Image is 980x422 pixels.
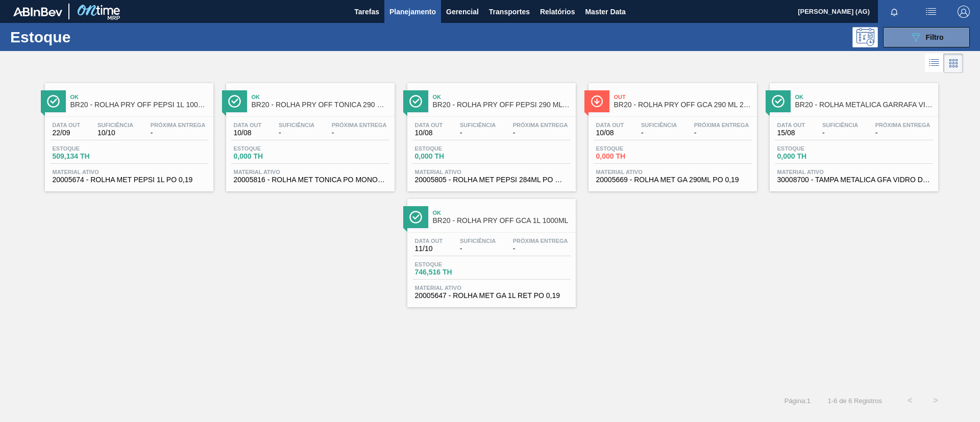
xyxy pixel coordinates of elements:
span: Material ativo [234,169,387,175]
span: BR20 - ROLHA METÁLICA GARRAFA VIDRO DO BEM [795,101,933,109]
span: Relatórios [540,6,575,18]
span: Data out [415,238,443,244]
span: Próxima Entrega [875,122,930,128]
span: Planejamento [389,6,436,18]
span: 20005647 - ROLHA MET GA 1L RET PO 0,19 [415,292,568,300]
span: - [875,129,930,137]
span: - [279,129,314,137]
span: Próxima Entrega [694,122,749,128]
span: - [460,129,496,137]
span: Estoque [234,145,305,152]
span: BR20 - ROLHA PRY OFF PEPSI 290 ML 284ML [433,101,571,109]
span: - [694,129,749,137]
span: - [513,245,568,253]
span: Material ativo [53,169,206,175]
span: Página : 1 [785,397,811,405]
img: Ícone [228,95,241,108]
span: Material ativo [415,169,568,175]
span: - [151,129,206,137]
span: Estoque [777,145,849,152]
span: 10/08 [415,129,443,137]
button: Notificações [878,5,911,19]
span: Estoque [53,145,124,152]
img: Ícone [591,95,603,108]
span: Estoque [415,261,486,267]
span: 20005816 - ROLHA MET TONICA PO MONOLAB0,21 [234,176,387,184]
a: ÍconeOkBR20 - ROLHA PRY OFF PEPSI 1L 1000MLData out22/09Suficiência10/10Próxima Entrega-Estoque50... [37,76,218,191]
img: Ícone [409,95,422,108]
span: 10/08 [596,129,624,137]
span: 11/10 [415,245,443,253]
span: Ok [433,94,571,100]
img: userActions [925,6,937,18]
span: - [332,129,387,137]
span: 0,000 TH [415,153,486,160]
img: Ícone [772,95,785,108]
a: ÍconeOkBR20 - ROLHA PRY OFF PEPSI 290 ML 284MLData out10/08Suficiência-Próxima Entrega-Estoque0,0... [400,76,581,191]
img: TNhmsLtSVTkK8tSr43FrP2fwEKptu5GPRR3wAAAABJRU5ErkJggg== [13,7,62,16]
span: Material ativo [415,285,568,291]
span: BR20 - ROLHA PRY OFF TÔNICA 290 ML 290ML [252,101,389,109]
span: - [513,129,568,137]
span: Transportes [489,6,530,18]
span: BR20 - ROLHA PRY OFF GCA 1L 1000ML [433,217,571,225]
span: Ok [795,94,933,100]
button: > [923,388,948,413]
span: Suficiência [460,238,496,244]
span: Out [614,94,752,100]
img: Ícone [409,211,422,224]
span: Tarefas [354,6,379,18]
span: Ok [433,210,571,216]
span: 30008700 - TAMPA METALICA GFA VIDRO DO BEM [777,176,930,184]
span: Suficiência [279,122,314,128]
img: Logout [958,6,970,18]
span: - [460,245,496,253]
span: Data out [415,122,443,128]
span: 0,000 TH [777,153,849,160]
span: 10/10 [97,129,133,137]
span: Filtro [926,33,944,41]
span: Material ativo [596,169,749,175]
span: Material ativo [777,169,930,175]
span: Suficiência [97,122,133,128]
span: Próxima Entrega [151,122,206,128]
a: ÍconeOutBR20 - ROLHA PRY OFF GCA 290 ML 290MLData out10/08Suficiência-Próxima Entrega-Estoque0,00... [581,76,762,191]
span: - [641,129,677,137]
div: Pogramando: nenhum usuário selecionado [852,27,878,47]
span: Próxima Entrega [513,238,568,244]
a: ÍconeOkBR20 - ROLHA METÁLICA GARRAFA VIDRO DO BEMData out15/08Suficiência-Próxima Entrega-Estoque... [762,76,943,191]
span: Suficiência [822,122,858,128]
span: 10/08 [234,129,262,137]
span: 1 - 6 de 6 Registros [826,397,882,405]
span: Data out [777,122,805,128]
span: BR20 - ROLHA PRY OFF PEPSI 1L 1000ML [70,101,208,109]
span: 746,516 TH [415,268,486,276]
span: Data out [234,122,262,128]
img: Ícone [47,95,60,108]
button: Filtro [883,27,970,47]
span: Data out [596,122,624,128]
span: 20005805 - ROLHA MET PEPSI 284ML PO MONOLAB0,21 [415,176,568,184]
span: BR20 - ROLHA PRY OFF GCA 290 ML 290ML [614,101,752,109]
span: Estoque [596,145,668,152]
span: Próxima Entrega [332,122,387,128]
div: Visão em Lista [925,54,944,73]
span: 509,134 TH [53,153,124,160]
span: Estoque [415,145,486,152]
span: 20005669 - ROLHA MET GA 290ML PO 0,19 [596,176,749,184]
a: ÍconeOkBR20 - ROLHA PRY OFF TÔNICA 290 ML 290MLData out10/08Suficiência-Próxima Entrega-Estoque0,... [218,76,400,191]
span: 0,000 TH [234,153,305,160]
h1: Estoque [10,31,163,43]
span: Master Data [585,6,625,18]
span: 22/09 [53,129,81,137]
span: 0,000 TH [596,153,668,160]
span: Suficiência [641,122,677,128]
span: Ok [70,94,208,100]
span: 15/08 [777,129,805,137]
span: 20005674 - ROLHA MET PEPSI 1L PO 0,19 [53,176,206,184]
span: Data out [53,122,81,128]
span: Próxima Entrega [513,122,568,128]
span: Gerencial [446,6,479,18]
span: - [822,129,858,137]
a: ÍconeOkBR20 - ROLHA PRY OFF GCA 1L 1000MLData out11/10Suficiência-Próxima Entrega-Estoque746,516 ... [400,191,581,307]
